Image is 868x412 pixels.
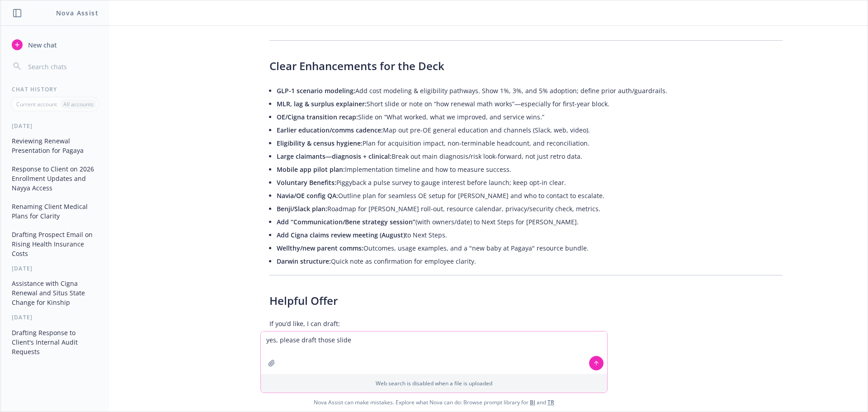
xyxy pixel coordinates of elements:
[277,215,783,228] li: (with owners/date) to Next Steps for [PERSON_NAME].
[4,393,864,412] span: Nova Assist can make mistakes. Explore what Nova can do: Browse prompt library for and
[1,265,109,272] div: [DATE]
[269,319,783,328] p: If you’d like, I can draft:
[277,255,783,268] li: Quick note as confirmation for employee clarity.
[277,231,405,239] span: Add Cigna claims review meeting (August)
[277,123,783,137] li: Map out pre-OE general education and channels (Slack, web, video).
[277,218,415,226] span: Add “Communication/Bene strategy session”
[269,59,783,73] h2: Clear Enhancements for the Deck
[277,150,783,163] li: Break out main diagnosis/risk look-forward, not just retro data.
[1,85,109,93] div: Chat History
[277,189,783,202] li: Outline plan for seamless OE setup for [PERSON_NAME] and who to contact to escalate.
[277,152,392,161] span: Large claimants—diagnosis + clinical:
[277,84,783,97] li: Add cost modeling & eligibility pathways. Show 1%, 3%, and 5% adoption; define prior auth/guardra...
[16,100,57,108] p: Current account
[277,242,783,255] li: Outcomes, usage examples, and a "new baby at Pagaya" resource bundle.
[277,126,383,134] span: Earlier education/comms cadence:
[56,8,99,18] h1: Nova Assist
[277,204,327,213] span: Benji/Slack plan:
[261,331,607,374] textarea: yes, please draft those slide
[277,139,363,147] span: Eligibility & census hygiene:
[277,137,783,150] li: Plan for acquisition impact, non-terminable headcount, and reconciliation.
[277,202,783,215] li: Roadmap for [PERSON_NAME] roll-out, resource calendar, privacy/security check, metrics.
[8,227,102,261] button: Drafting Prospect Email on Rising Health Insurance Costs
[277,178,336,187] span: Voluntary Benefits:
[277,99,367,108] span: MLR, lag & surplus explainer:
[8,161,102,195] button: Response to Client on 2026 Enrollment Updates and Nayya Access
[547,398,554,406] a: TR
[8,276,102,310] button: Assistance with Cigna Renewal and Situs State Change for Kinship
[277,97,783,110] li: Short slide or note on “how renewal math works”—especially for first-year block.
[8,199,102,223] button: Renaming Client Medical Plans for Clarity
[26,60,98,73] input: Search chats
[8,133,102,158] button: Reviewing Renewal Presentation for Pagaya
[266,379,602,387] p: Web search is disabled when a file is uploaded
[530,398,535,406] a: BI
[277,257,331,265] span: Darwin structure:
[277,228,783,242] li: to Next Steps.
[26,40,57,50] span: New chat
[277,113,358,121] span: OE/Cigna transition recap:
[277,165,345,174] span: Mobile app pilot plan:
[1,122,109,130] div: [DATE]
[277,163,783,176] li: Implementation timeline and how to measure success.
[1,313,109,321] div: [DATE]
[63,100,94,108] p: All accounts
[277,191,338,200] span: Navia/OE config QA:
[8,325,102,359] button: Drafting Response to Client's Internal Audit Requests
[269,294,783,308] h2: Helpful Offer
[277,244,363,252] span: Wellthy/new parent comms:
[277,176,783,189] li: Piggyback a pulse survey to gauge interest before launch; keep opt-in clear.
[277,110,783,123] li: Slide on “What worked, what we improved, and service wins.”
[277,86,355,95] span: GLP-1 scenario modeling:
[8,37,102,53] button: New chat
